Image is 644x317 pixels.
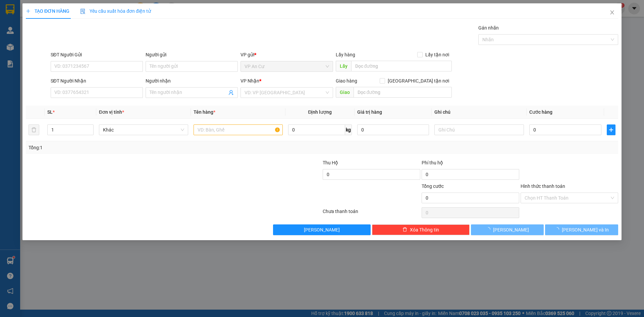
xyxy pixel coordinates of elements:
div: Tổng: 1 [29,144,249,151]
span: plus [607,127,615,133]
input: VD: Bàn, Ghế [194,124,283,135]
span: Giao hàng [336,78,357,84]
div: SĐT Người Nhận [51,77,143,85]
button: [PERSON_NAME] [471,224,544,235]
span: Giá trị hàng [357,109,382,115]
span: VP An Cư [245,61,329,71]
input: 0 [357,124,429,135]
div: Chưa thanh toán [322,208,421,219]
span: Cước hàng [529,109,552,115]
span: user-add [229,90,234,95]
div: Người gửi [146,51,238,58]
span: loading [554,227,562,232]
span: Lấy [336,61,351,71]
span: [PERSON_NAME] và In [562,226,609,233]
span: loading [486,227,493,232]
span: Định lượng [308,109,332,115]
span: VP Nhận [241,78,260,84]
span: delete [402,227,407,232]
span: Đơn vị tính [99,109,124,115]
button: Close [603,3,622,22]
label: Gán nhãn [478,25,499,31]
span: Yêu cầu xuất hóa đơn điện tử [80,8,151,14]
span: Thu Hộ [323,160,338,165]
th: Ghi chú [432,106,527,119]
div: VP gửi [241,51,333,58]
button: [PERSON_NAME] [273,224,371,235]
span: close [609,10,615,15]
span: plus [26,9,31,13]
img: icon [80,9,86,14]
button: deleteXóa Thông tin [372,224,470,235]
span: Giao [336,87,354,98]
span: Tổng cước [422,183,444,189]
span: Tên hàng [194,109,215,115]
button: delete [29,124,39,135]
div: Phí thu hộ [422,159,519,169]
span: Khác [103,125,184,135]
span: Lấy tận nơi [423,51,452,58]
input: Ghi Chú [435,124,524,135]
span: [PERSON_NAME] [304,226,340,233]
span: Lấy hàng [336,52,355,57]
input: Dọc đường [354,87,452,98]
input: Dọc đường [351,61,452,71]
span: [PERSON_NAME] [493,226,529,233]
div: Người nhận [146,77,238,85]
button: [PERSON_NAME] và In [545,224,618,235]
span: Xóa Thông tin [410,226,439,233]
button: plus [607,124,615,135]
span: [GEOGRAPHIC_DATA] tận nơi [385,77,452,85]
span: SL [47,109,53,115]
label: Hình thức thanh toán [521,183,565,189]
span: TẠO ĐƠN HÀNG [26,8,69,14]
span: kg [345,124,352,135]
div: SĐT Người Gửi [51,51,143,58]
